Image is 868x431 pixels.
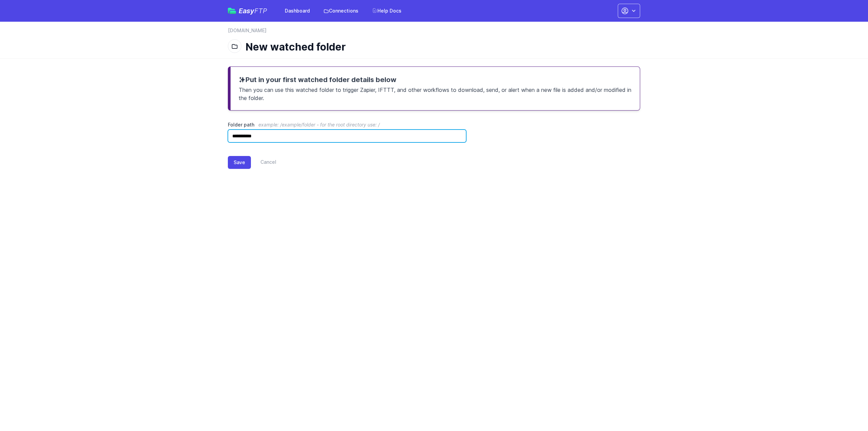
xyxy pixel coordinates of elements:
[368,5,406,17] a: Help Docs
[258,122,380,128] span: example: /example/folder - for the root directory use: /
[239,75,632,84] h3: Put in your first watched folder details below
[254,7,267,15] span: FTP
[245,41,635,53] h1: New watched folder
[228,121,466,128] label: Folder path
[228,156,251,169] button: Save
[281,5,314,17] a: Dashboard
[228,7,267,14] a: EasyFTP
[319,5,362,17] a: Connections
[228,8,236,14] img: easyftp_logo.png
[251,156,276,169] a: Cancel
[239,7,267,14] span: Easy
[228,27,640,38] nav: Breadcrumb
[228,27,267,34] a: [DOMAIN_NAME]
[239,84,632,102] p: Then you can use this watched folder to trigger Zapier, IFTTT, and other workflows to download, s...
